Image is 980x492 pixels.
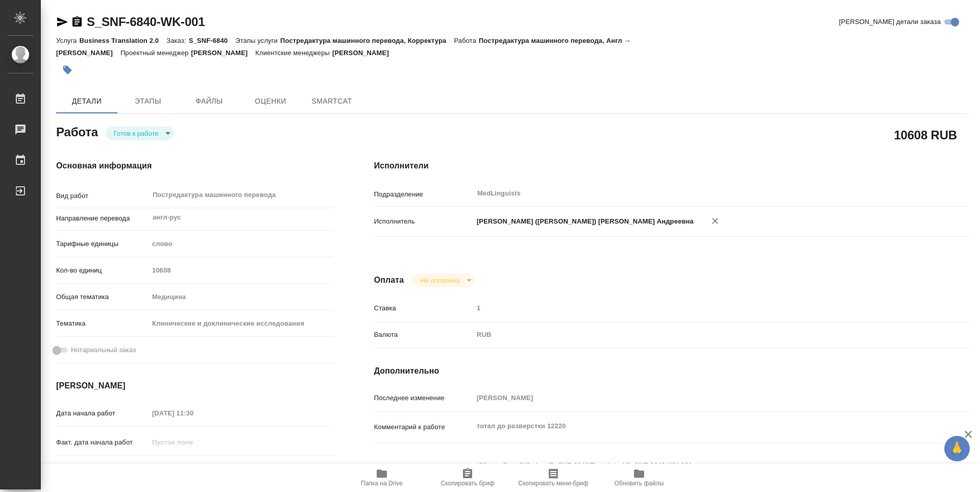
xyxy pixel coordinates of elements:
[149,435,238,450] input: Пустое поле
[596,463,682,492] button: Обновить файлы
[149,235,333,253] div: слово
[56,437,149,448] p: Факт. дата начала работ
[473,390,919,405] input: Пустое поле
[71,16,83,28] button: Скопировать ссылку
[56,265,149,276] p: Кол-во единиц
[191,49,255,57] p: [PERSON_NAME]
[56,16,68,28] button: Скопировать ссылку для ЯМессенджера
[510,463,596,492] button: Скопировать мини-бриф
[374,274,404,286] h4: Оплата
[56,191,149,201] p: Вид работ
[307,95,356,108] span: SmartCat
[361,480,403,487] span: Папка на Drive
[839,17,941,27] span: [PERSON_NAME] детали заказа
[280,37,454,44] p: Постредактура машинного перевода, Корректура
[417,276,462,285] button: Не оплачена
[473,326,919,343] div: RUB
[71,345,136,355] span: Нотариальный заказ
[374,365,969,377] h4: Дополнительно
[473,216,694,227] p: [PERSON_NAME] ([PERSON_NAME]) [PERSON_NAME] Андреевна
[56,59,79,81] button: Добавить тэг
[56,213,149,224] p: Направление перевода
[56,292,149,302] p: Общая тематика
[56,160,333,172] h4: Основная информация
[246,95,295,108] span: Оценки
[948,438,966,459] span: 🙏
[149,406,238,421] input: Пустое поле
[440,480,494,487] span: Скопировать бриф
[87,15,205,29] a: S_SNF-6840-WK-001
[120,49,191,57] p: Проектный менеджер
[374,422,473,432] p: Комментарий к работе
[235,37,280,44] p: Этапы услуги
[374,393,473,403] p: Последнее изменение
[149,461,238,476] input: Пустое поле
[185,95,234,108] span: Файлы
[56,239,149,249] p: Тарифные единицы
[944,436,970,461] button: 🙏
[79,37,166,44] p: Business Translation 2.0
[473,417,919,435] textarea: тотал до разверстки 12220
[62,95,111,108] span: Детали
[374,330,473,340] p: Валюта
[56,380,333,392] h4: [PERSON_NAME]
[374,189,473,200] p: Подразделение
[56,122,98,140] h2: Работа
[412,274,475,287] div: Готов к работе
[615,480,664,487] span: Обновить файлы
[704,210,726,232] button: Удалить исполнителя
[374,216,473,227] p: Исполнитель
[425,463,510,492] button: Скопировать бриф
[149,315,333,332] div: Клинические и доклинические исследования
[473,301,919,315] input: Пустое поле
[255,49,332,57] p: Клиентские менеджеры
[149,263,333,278] input: Пустое поле
[166,37,188,44] p: Заказ:
[518,480,588,487] span: Скопировать мини-бриф
[189,37,236,44] p: S_SNF-6840
[56,318,149,329] p: Тематика
[339,463,425,492] button: Папка на Drive
[111,129,162,138] button: Готов к работе
[149,288,333,306] div: Медицина
[56,37,79,44] p: Услуга
[106,127,174,140] div: Готов к работе
[374,160,969,172] h4: Исполнители
[454,37,479,44] p: Работа
[894,126,957,143] h2: 10608 RUB
[473,457,919,474] textarea: /Clients/Sanofi/Orders/S_SNF-6840/Translated/S_SNF-6840-WK-001
[374,303,473,313] p: Ставка
[56,408,149,419] p: Дата начала работ
[124,95,173,108] span: Этапы
[374,461,473,472] p: Путь на drive
[332,49,397,57] p: [PERSON_NAME]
